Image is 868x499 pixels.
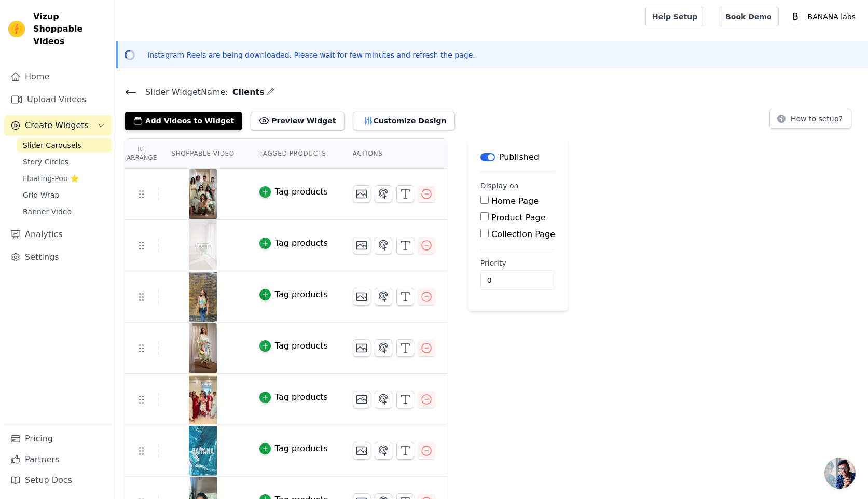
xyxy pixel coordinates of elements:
[247,139,340,169] th: Tagged Products
[17,171,112,186] a: Floating-Pop ⭐
[33,10,107,48] span: Vizup Shoppable Videos
[188,272,217,322] img: reel-preview-silkwaves-india.myshopify.com-3698294894302304032_2771277028.jpeg
[23,157,68,167] span: Story Circles
[353,391,370,408] button: Change Thumbnail
[491,213,546,223] label: Product Page
[4,89,112,110] a: Upload Videos
[792,11,798,22] text: B
[804,7,860,26] p: BANANA labs
[4,66,112,87] a: Home
[259,237,328,249] button: Tag products
[499,151,539,163] p: Published
[275,391,328,404] div: Tag products
[23,140,81,150] span: Slider Carousels
[125,112,242,130] button: Add Videos to Widget
[17,188,112,202] a: Grid Wrap
[188,323,217,373] img: reel-preview-silkwaves-india.myshopify.com-3681541090278057809_2771277028.jpeg
[353,237,370,254] button: Change Thumbnail
[17,138,112,153] a: Slider Carousels
[159,139,246,169] th: Shoppable Video
[275,288,328,301] div: Tag products
[188,426,217,476] img: reel-preview-silkwaves-india.myshopify.com-3692380216959127102_2771277028.jpeg
[275,340,328,352] div: Tag products
[353,185,370,203] button: Change Thumbnail
[125,139,159,169] th: Re Arrange
[353,288,370,306] button: Change Thumbnail
[4,428,112,449] a: Pricing
[275,237,328,249] div: Tag products
[353,112,455,130] button: Customize Design
[4,115,112,136] button: Create Widgets
[188,220,217,270] img: reel-preview-silkwaves-india.myshopify.com-3678600703674417996_2771277028.jpeg
[251,112,344,130] button: Preview Widget
[340,139,447,169] th: Actions
[8,21,25,37] img: Vizup
[769,109,851,129] button: How to setup?
[23,206,72,217] span: Banner Video
[23,173,79,184] span: Floating-Pop ⭐
[787,7,860,26] button: B BANANA labs
[228,86,265,99] span: Clients
[267,85,275,99] div: Edit Name
[259,442,328,455] button: Tag products
[480,258,555,268] label: Priority
[824,458,856,489] div: Open chat
[4,224,112,245] a: Analytics
[259,288,328,301] button: Tag products
[17,155,112,169] a: Story Circles
[17,204,112,219] a: Banner Video
[275,186,328,198] div: Tag products
[353,339,370,357] button: Change Thumbnail
[137,86,228,99] span: Slider Widget Name:
[275,442,328,455] div: Tag products
[4,449,112,470] a: Partners
[23,190,59,200] span: Grid Wrap
[491,229,555,239] label: Collection Page
[188,375,217,424] img: reel-preview-silkwaves-india.myshopify.com-3695227128800185985_2771277028.jpeg
[719,7,778,26] a: Book Demo
[259,391,328,404] button: Tag products
[259,340,328,352] button: Tag products
[769,116,851,126] a: How to setup?
[645,7,704,26] a: Help Setup
[4,247,112,268] a: Settings
[188,169,217,219] img: reel-preview-silkwaves-india.myshopify.com-3675853647155417373_2771277028.jpeg
[25,119,89,132] span: Create Widgets
[480,181,519,191] legend: Display on
[353,442,370,460] button: Change Thumbnail
[4,470,112,491] a: Setup Docs
[491,196,539,206] label: Home Page
[259,186,328,198] button: Tag products
[147,50,475,60] p: Instagram Reels are being downloaded. Please wait for few minutes and refresh the page.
